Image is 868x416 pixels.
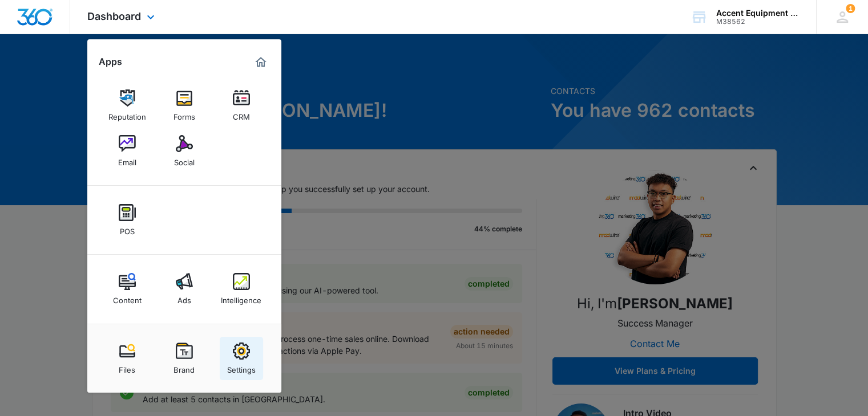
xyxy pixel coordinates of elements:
a: Files [106,337,149,380]
div: Reputation [108,107,146,121]
div: Social [174,152,195,167]
div: account name [716,9,800,18]
a: Marketing 360® Dashboard [252,53,270,71]
a: POS [106,198,149,242]
div: Intelligence [221,290,261,305]
div: Files [119,360,135,374]
a: CRM [220,84,263,127]
h2: Apps [99,56,122,67]
a: Settings [220,337,263,380]
div: Ads [177,290,191,305]
div: Email [118,152,136,167]
a: Ads [163,267,206,311]
span: 1 [846,4,855,13]
span: Dashboard [87,10,141,22]
div: Brand [173,360,195,374]
div: account id [716,18,800,26]
div: Content [113,290,142,305]
div: Forms [173,107,195,121]
a: Intelligence [220,267,263,311]
a: Reputation [106,84,149,127]
div: Settings [227,360,256,374]
a: Forms [163,84,206,127]
div: POS [120,221,135,236]
a: Brand [163,337,206,380]
div: CRM [233,107,250,121]
a: Email [106,129,149,173]
div: notifications count [846,4,855,13]
a: Social [163,129,206,173]
a: Content [106,267,149,311]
